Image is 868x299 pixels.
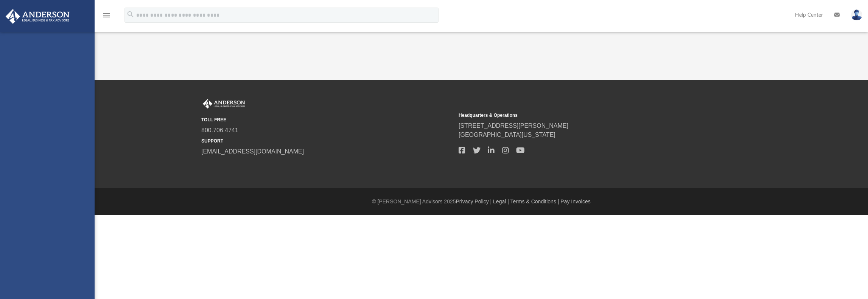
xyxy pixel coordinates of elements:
[201,148,304,155] a: [EMAIL_ADDRESS][DOMAIN_NAME]
[201,138,453,144] small: SUPPORT
[201,127,238,133] a: 800.706.4741
[851,9,862,20] img: User Pic
[456,198,492,204] a: Privacy Policy |
[493,198,509,204] a: Legal |
[459,112,711,119] small: Headquarters & Operations
[201,116,453,123] small: TOLL FREE
[3,9,72,24] img: Anderson Advisors Platinum Portal
[459,132,555,138] a: [GEOGRAPHIC_DATA][US_STATE]
[95,198,868,206] div: © [PERSON_NAME] Advisors 2025
[459,122,568,129] a: [STREET_ADDRESS][PERSON_NAME]
[560,198,590,204] a: Pay Invoices
[102,11,111,20] i: menu
[510,198,559,204] a: Terms & Conditions |
[102,14,111,20] a: menu
[126,10,135,19] i: search
[201,99,247,109] img: Anderson Advisors Platinum Portal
